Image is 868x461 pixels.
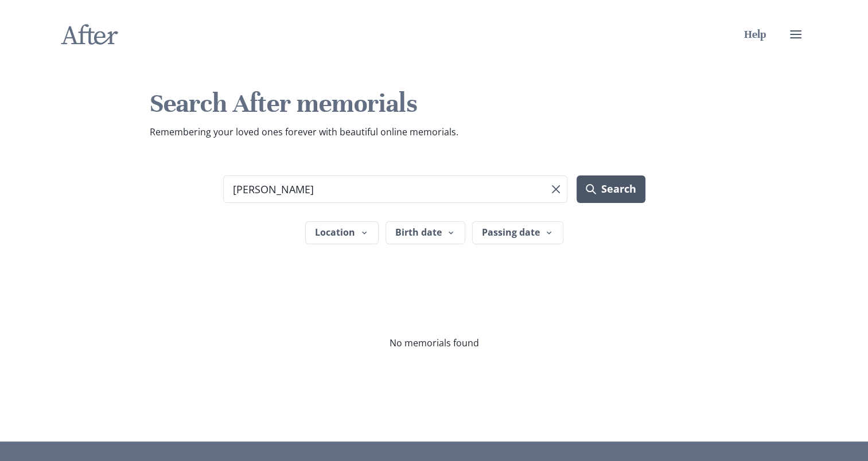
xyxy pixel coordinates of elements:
[150,87,719,120] h1: Search After memorials
[547,180,565,198] button: Clear search term
[472,221,563,244] button: Passing date
[784,23,807,46] button: user menu
[150,125,719,139] p: Remembering your loved ones forever with beautiful online memorials.
[223,175,568,203] input: Search term
[744,28,766,41] a: Help
[552,185,560,193] svg: Clear
[223,263,645,281] ul: Active filters
[276,336,593,350] p: No memorials found
[577,175,645,203] button: Search
[305,221,379,244] button: Location
[386,221,465,244] button: Birth date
